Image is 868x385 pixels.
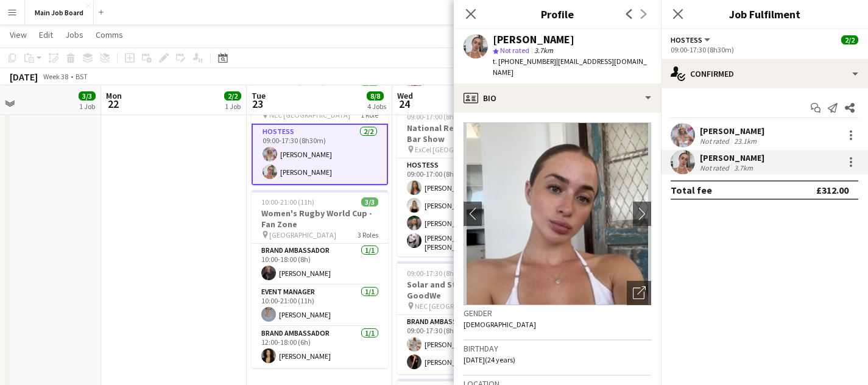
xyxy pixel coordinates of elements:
span: 3/3 [79,91,96,101]
a: Edit [34,27,58,43]
div: 4 Jobs [367,102,386,111]
span: 3 Roles [358,230,378,239]
span: Wed [397,90,413,101]
img: Crew avatar or photo [464,122,651,305]
span: 3.7km [532,46,556,55]
button: Main Job Board [25,1,94,24]
span: Comms [96,29,123,40]
span: Mon [106,90,122,101]
span: [DATE] (24 years) [464,355,515,364]
span: 2/2 [224,91,241,101]
span: Jobs [65,29,83,40]
span: Not rated [500,46,529,55]
app-card-role: Brand Ambassador1/110:00-18:00 (8h)[PERSON_NAME] [252,244,388,285]
h3: Women's Rugby World Cup - Fan Zone [252,208,388,230]
span: ExCel [GEOGRAPHIC_DATA] [415,145,499,154]
app-job-card: 09:00-17:30 (8h30m)2/2Solar and Storage Live - GoodWe NEC [GEOGRAPHIC_DATA]1 RoleBrand Ambassador... [397,261,534,374]
app-job-card: 09:00-17:00 (8h)4/4National Restaurant Pub & Bar Show ExCel [GEOGRAPHIC_DATA]1 RoleHostess4/409:0... [397,105,534,256]
a: Comms [91,27,128,43]
span: 23 [250,97,266,111]
span: View [10,29,27,40]
span: [DEMOGRAPHIC_DATA] [464,320,536,329]
span: 22 [104,97,122,111]
span: 24 [395,97,413,111]
span: NEC [GEOGRAPHIC_DATA] [415,302,496,311]
div: Not rated [700,136,732,146]
app-card-role: Brand Ambassador2/209:00-17:30 (8h30m)[PERSON_NAME][PERSON_NAME] [397,315,534,374]
div: Total fee [671,184,712,196]
span: Tue [252,90,266,101]
span: 09:00-17:00 (8h) [407,112,456,121]
h3: Profile [454,6,661,22]
div: 1 Job [225,102,241,111]
button: Hostess [671,35,712,44]
app-card-role: Event Manager1/110:00-21:00 (11h)[PERSON_NAME] [252,285,388,327]
div: [PERSON_NAME] [493,34,574,45]
div: Bio [454,83,661,113]
span: t. [PHONE_NUMBER] [493,57,556,66]
span: 8/8 [367,91,384,101]
div: [PERSON_NAME] [700,152,764,163]
span: [GEOGRAPHIC_DATA] [269,230,336,239]
div: 23.1km [732,136,759,146]
span: | [EMAIL_ADDRESS][DOMAIN_NAME] [493,57,647,77]
h3: Solar and Storage Live - GoodWe [397,279,534,301]
div: Not rated [700,163,732,172]
span: 3/3 [361,197,378,207]
span: 2/2 [841,35,858,44]
span: Edit [39,29,53,40]
div: 1 Job [79,102,95,111]
div: 3.7km [732,163,755,172]
app-job-card: 09:00-17:30 (8h30m)2/2Solar and Storage Live - Ouman NEC [GEOGRAPHIC_DATA]1 RoleHostess2/209:00-1... [252,70,388,185]
app-card-role: Brand Ambassador1/112:00-18:00 (6h)[PERSON_NAME] [252,327,388,368]
app-job-card: 10:00-21:00 (11h)3/3Women's Rugby World Cup - Fan Zone [GEOGRAPHIC_DATA]3 RolesBrand Ambassador1/... [252,190,388,368]
span: Hostess [671,35,702,44]
div: BST [76,72,88,81]
app-card-role: Hostess2/209:00-17:30 (8h30m)[PERSON_NAME][PERSON_NAME] [252,124,388,185]
h3: National Restaurant Pub & Bar Show [397,122,534,144]
a: Jobs [60,27,88,43]
div: £312.00 [816,184,849,196]
span: 10:00-21:00 (11h) [261,197,314,207]
h3: Birthday [464,343,651,354]
div: 09:00-17:30 (8h30m) [671,45,858,54]
h3: Job Fulfilment [661,6,868,22]
h3: Gender [464,308,651,319]
a: View [5,27,32,43]
div: [DATE] [10,71,38,83]
div: Open photos pop-in [627,281,651,305]
app-card-role: Hostess4/409:00-17:00 (8h)[PERSON_NAME][PERSON_NAME][PERSON_NAME][PERSON_NAME] El-[PERSON_NAME] [397,158,534,256]
div: [PERSON_NAME] [700,125,764,136]
div: Confirmed [661,59,868,88]
span: 09:00-17:30 (8h30m) [407,269,470,278]
span: Week 38 [40,72,71,81]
